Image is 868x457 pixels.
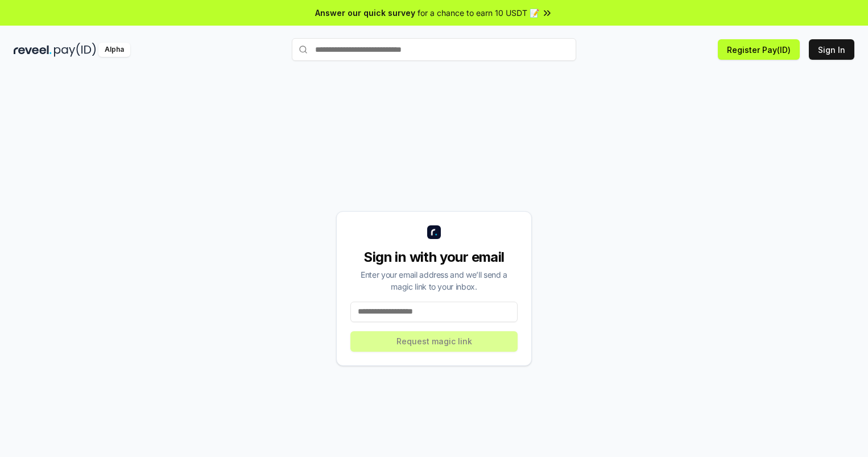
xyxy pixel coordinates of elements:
img: logo_small [427,225,441,239]
div: Sign in with your email [350,248,518,266]
button: Register Pay(ID) [718,39,800,60]
button: Sign In [809,39,854,60]
span: for a chance to earn 10 USDT 📝 [418,7,539,19]
img: reveel_dark [14,43,52,57]
span: Answer our quick survey [315,7,415,19]
div: Alpha [98,43,130,57]
img: pay_id [54,43,96,57]
div: Enter your email address and we’ll send a magic link to your inbox. [350,269,518,293]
